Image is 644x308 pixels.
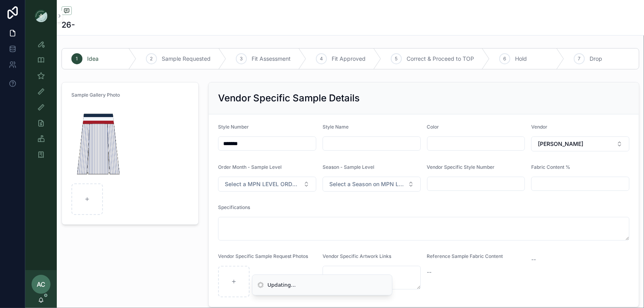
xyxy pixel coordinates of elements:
[37,280,45,289] span: AC
[218,124,249,130] span: Style Number
[25,32,57,172] div: scrollable content
[71,92,120,98] span: Sample Gallery Photo
[427,164,495,170] span: Vendor Specific Style Number
[268,281,296,289] div: Updating...
[395,56,398,62] span: 5
[407,55,474,63] span: Correct & Proceed to TOP
[578,56,581,62] span: 7
[218,92,360,105] h2: Vendor Specific Sample Details
[252,55,291,63] span: Fit Assessment
[531,256,536,263] span: --
[71,105,127,180] img: Screenshot-2025-09-03-at-6.38.50-PM.png
[320,56,323,62] span: 4
[218,204,250,210] span: Specifications
[590,55,602,63] span: Drop
[76,56,78,62] span: 1
[35,9,47,22] img: App logo
[427,268,432,276] span: --
[531,136,629,151] button: Select Button
[162,55,211,63] span: Sample Requested
[427,253,503,259] span: Reference Sample Fabric Content
[531,124,547,130] span: Vendor
[427,124,439,130] span: Color
[323,124,349,130] span: Style Name
[87,55,99,63] span: Idea
[329,180,405,188] span: Select a Season on MPN Level
[225,180,300,188] span: Select a MPN LEVEL ORDER MONTH
[218,164,282,170] span: Order Month - Sample Level
[218,253,308,259] span: Vendor Specific Sample Request Photos
[504,56,506,62] span: 6
[332,55,366,63] span: Fit Approved
[218,177,316,192] button: Select Button
[323,253,391,259] span: Vendor Specific Artwork Links
[323,164,374,170] span: Season - Sample Level
[531,164,570,170] span: Fabric Content %
[515,55,527,63] span: Hold
[323,177,421,192] button: Select Button
[62,19,75,30] h1: 26-
[538,140,583,148] span: [PERSON_NAME]
[150,56,153,62] span: 2
[240,56,243,62] span: 3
